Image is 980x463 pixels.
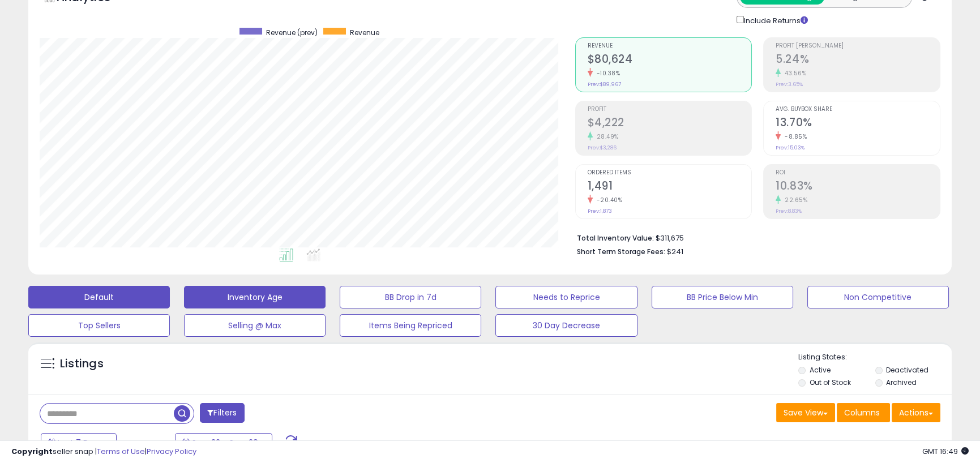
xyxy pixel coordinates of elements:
span: Sep-22 - Sep-28 [192,437,258,448]
h2: 10.83% [776,179,940,195]
button: Sep-22 - Sep-28 [175,433,272,452]
small: 22.65% [781,196,807,204]
button: Save View [776,403,835,422]
small: -10.38% [593,69,620,78]
span: Revenue [350,28,379,37]
small: Prev: 1,873 [588,208,612,215]
small: Prev: 3.65% [776,81,803,88]
span: Avg. Buybox Share [776,106,940,113]
button: Actions [892,403,940,422]
button: Selling @ Max [184,314,326,337]
h2: 5.24% [776,53,940,68]
span: Compared to: [118,438,170,449]
span: $241 [667,246,683,257]
span: Profit [588,106,752,113]
span: Revenue [588,43,752,49]
h2: 13.70% [776,116,940,131]
h2: 1,491 [588,179,752,195]
a: Terms of Use [97,446,145,457]
small: Prev: 15.03% [776,144,804,151]
button: Columns [837,403,890,422]
a: Privacy Policy [147,446,196,457]
span: Revenue (prev) [266,28,318,37]
button: BB Price Below Min [652,286,793,308]
strong: Copyright [11,446,53,457]
h2: $4,222 [588,116,752,131]
button: 30 Day Decrease [495,314,637,337]
small: 28.49% [593,132,619,141]
span: Ordered Items [588,170,752,176]
span: 2025-10-6 16:49 GMT [922,446,969,457]
button: Non Competitive [807,286,949,308]
label: Active [809,365,830,375]
label: Deactivated [886,365,928,375]
small: Prev: $89,967 [588,81,621,88]
button: Top Sellers [28,314,170,337]
button: Needs to Reprice [495,286,637,308]
label: Out of Stock [809,378,850,387]
span: ROI [776,170,940,176]
div: seller snap | | [11,447,196,457]
small: Prev: $3,286 [588,144,617,151]
button: Default [28,286,170,308]
button: Items Being Repriced [340,314,481,337]
small: 43.56% [781,69,806,78]
h5: Listings [60,356,104,372]
span: Columns [844,407,880,418]
b: Total Inventory Value: [577,233,654,243]
button: BB Drop in 7d [340,286,481,308]
small: Prev: 8.83% [776,208,802,215]
h2: $80,624 [588,53,752,68]
span: Last 7 Days [58,437,102,448]
button: Last 7 Days [41,433,117,452]
button: Filters [200,403,244,423]
p: Listing States: [798,352,952,363]
button: Inventory Age [184,286,326,308]
small: -8.85% [781,132,807,141]
b: Short Term Storage Fees: [577,247,665,256]
small: -20.40% [593,196,623,204]
label: Archived [886,378,917,387]
span: Profit [PERSON_NAME] [776,43,940,49]
div: Include Returns [728,14,821,26]
li: $311,675 [577,230,932,244]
